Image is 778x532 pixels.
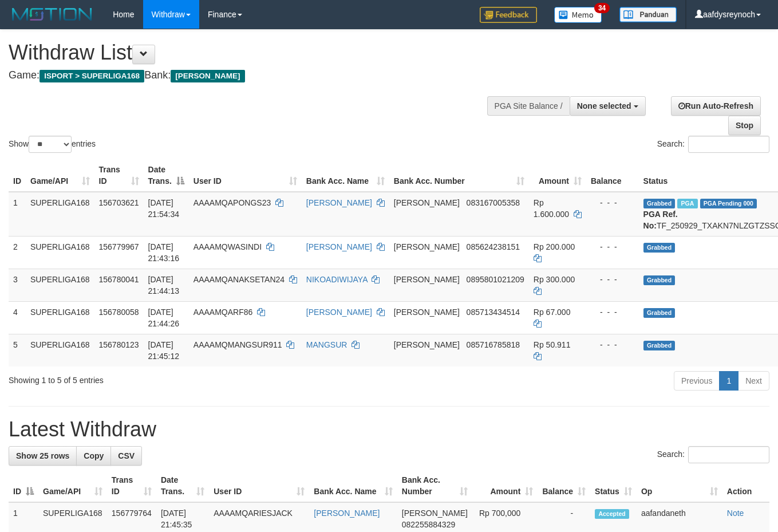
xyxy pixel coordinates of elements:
[306,275,368,284] a: NIKOADIWIJAYA
[9,159,26,192] th: ID
[9,6,96,23] img: MOTION_logo.png
[467,275,524,284] span: Copy 0895801021209 to clipboard
[577,101,631,111] span: None selected
[467,242,520,251] span: Copy 085624238151 to clipboard
[26,301,94,334] td: SUPERLIGA168
[643,199,676,208] span: Grabbed
[9,370,315,386] div: Showing 1 to 5 of 5 entries
[302,159,389,192] th: Bank Acc. Name: activate to sort column ascending
[144,159,189,192] th: Date Trans.: activate to sort column descending
[389,159,529,192] th: Bank Acc. Number: activate to sort column ascending
[586,159,639,192] th: Balance
[554,7,602,23] img: Button%20Memo.svg
[394,275,460,284] span: [PERSON_NAME]
[534,275,575,284] span: Rp 300.000
[727,509,744,518] a: Note
[534,198,569,219] span: Rp 1.600.000
[193,275,285,284] span: AAAAMQANAKSETAN24
[671,96,761,116] a: Run Auto-Refresh
[402,509,468,518] span: [PERSON_NAME]
[643,210,678,230] b: PGA Ref. No:
[688,136,769,153] input: Search:
[538,470,590,502] th: Balance: activate to sort column ascending
[480,7,537,23] img: Feedback.jpg
[467,340,520,349] span: Copy 085716785818 to clipboard
[674,371,720,391] a: Previous
[99,198,139,207] span: 156703621
[148,340,180,361] span: [DATE] 21:45:12
[534,340,571,349] span: Rp 50.911
[738,371,769,391] a: Next
[591,274,634,285] div: - - -
[590,470,637,502] th: Status: activate to sort column ascending
[9,334,26,367] td: 5
[314,509,380,518] a: [PERSON_NAME]
[26,159,94,192] th: Game/API: activate to sort column ascending
[643,308,676,318] span: Grabbed
[472,470,538,502] th: Amount: activate to sort column ascending
[9,136,96,153] label: Show entries
[26,269,94,301] td: SUPERLIGA168
[594,3,610,13] span: 34
[467,308,520,317] span: Copy 085713434514 to clipboard
[99,340,139,349] span: 156780123
[99,308,139,317] span: 156780058
[9,470,38,502] th: ID: activate to sort column descending
[148,275,180,295] span: [DATE] 21:44:13
[76,446,111,466] a: Copy
[94,159,144,192] th: Trans ID: activate to sort column ascending
[9,70,507,81] h4: Game: Bank:
[529,159,586,192] th: Amount: activate to sort column ascending
[719,371,738,391] a: 1
[394,198,460,207] span: [PERSON_NAME]
[591,339,634,350] div: - - -
[189,159,302,192] th: User ID: activate to sort column ascending
[171,70,244,82] span: [PERSON_NAME]
[394,340,460,349] span: [PERSON_NAME]
[9,41,507,64] h1: Withdraw List
[99,242,139,251] span: 156779967
[9,446,77,466] a: Show 25 rows
[99,275,139,284] span: 156780041
[394,308,460,317] span: [PERSON_NAME]
[700,199,757,208] span: PGA Pending
[9,301,26,334] td: 4
[9,418,769,441] h1: Latest Withdraw
[309,470,397,502] th: Bank Acc. Name: activate to sort column ascending
[467,198,520,207] span: Copy 083167005358 to clipboard
[637,470,722,502] th: Op: activate to sort column ascending
[591,306,634,318] div: - - -
[9,236,26,269] td: 2
[306,198,372,207] a: [PERSON_NAME]
[595,509,629,519] span: Accepted
[394,242,460,251] span: [PERSON_NAME]
[193,242,262,251] span: AAAAMQWASINDI
[16,451,69,460] span: Show 25 rows
[402,520,455,529] span: Copy 082255884329 to clipboard
[26,236,94,269] td: SUPERLIGA168
[534,308,571,317] span: Rp 67.000
[38,470,107,502] th: Game/API: activate to sort column ascending
[9,269,26,301] td: 3
[643,341,676,350] span: Grabbed
[722,470,769,502] th: Action
[534,242,575,251] span: Rp 200.000
[591,241,634,253] div: - - -
[657,446,769,463] label: Search:
[193,308,252,317] span: AAAAMQARF86
[487,96,570,116] div: PGA Site Balance /
[148,198,180,219] span: [DATE] 21:54:34
[110,446,142,466] a: CSV
[657,136,769,153] label: Search:
[193,340,282,349] span: AAAAMQMANGSUR911
[209,470,309,502] th: User ID: activate to sort column ascending
[677,199,697,208] span: Marked by aafchhiseyha
[306,308,372,317] a: [PERSON_NAME]
[29,136,72,153] select: Showentries
[9,192,26,237] td: 1
[84,451,104,460] span: Copy
[619,7,677,22] img: panduan.png
[193,198,271,207] span: AAAAMQAPONGS23
[591,197,634,208] div: - - -
[40,70,144,82] span: ISPORT > SUPERLIGA168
